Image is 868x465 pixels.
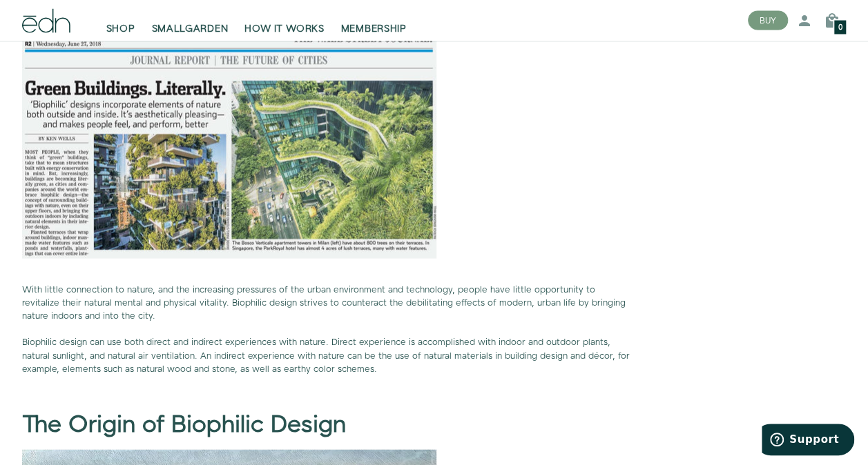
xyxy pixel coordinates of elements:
span: Biophilic design can use both direct and indirect experiences with nature. Direct experience is a... [22,336,630,375]
span: SMALLGARDEN [152,22,229,36]
span: HOW IT WORKS [244,22,324,36]
iframe: Opens a widget where you can find more information [762,424,854,458]
button: BUY [748,11,788,30]
a: SMALLGARDEN [144,6,237,36]
a: MEMBERSHIP [333,6,415,36]
span: SHOP [106,22,135,36]
span: 0 [838,24,842,32]
a: SHOP [98,6,144,36]
b: The Origin of Biophilic Design [22,408,346,442]
a: HOW IT WORKS [236,6,332,36]
span: With little connection to nature, and the increasing pressures of the urban environment and techn... [22,284,626,322]
span: MEMBERSHIP [341,22,407,36]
